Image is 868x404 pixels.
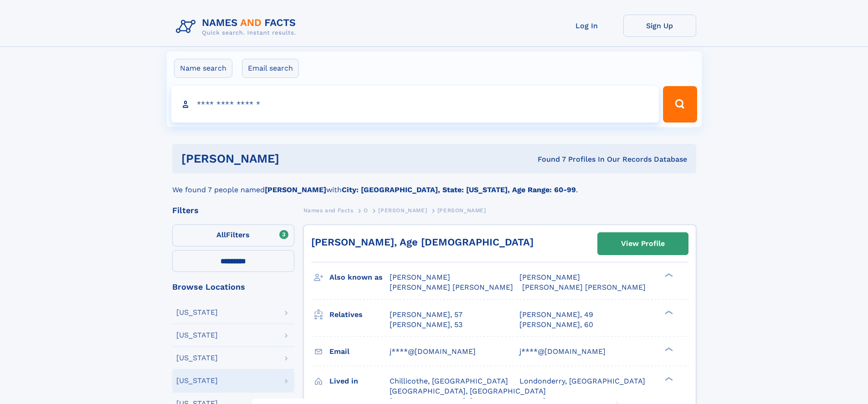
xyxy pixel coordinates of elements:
[519,310,593,320] a: [PERSON_NAME], 49
[174,59,232,78] label: Name search
[390,377,508,385] span: Chillicothe, [GEOGRAPHIC_DATA]
[663,86,697,123] button: Search Button
[390,387,546,395] span: [GEOGRAPHIC_DATA], [GEOGRAPHIC_DATA]
[181,153,409,164] h1: [PERSON_NAME]
[172,206,294,215] div: Filters
[408,154,687,164] div: Found 7 Profiles In Our Records Database
[663,309,673,315] div: ❯
[378,207,427,214] span: [PERSON_NAME]
[172,15,303,39] img: Logo Names and Facts
[176,309,218,316] div: [US_STATE]
[172,225,294,246] label: Filters
[519,273,580,281] span: [PERSON_NAME]
[172,174,696,195] div: We found 7 people named with .
[176,332,218,339] div: [US_STATE]
[329,307,390,322] h3: Relatives
[176,377,218,384] div: [US_STATE]
[663,346,673,352] div: ❯
[663,272,673,278] div: ❯
[390,283,513,291] span: [PERSON_NAME] [PERSON_NAME]
[519,320,593,330] a: [PERSON_NAME], 60
[550,15,623,37] a: Log In
[390,273,450,281] span: [PERSON_NAME]
[364,205,368,216] a: O
[437,207,486,214] span: [PERSON_NAME]
[522,283,646,291] span: [PERSON_NAME] [PERSON_NAME]
[378,205,427,216] a: [PERSON_NAME]
[623,15,696,37] a: Sign Up
[172,283,294,291] div: Browse Locations
[329,344,390,359] h3: Email
[621,233,665,254] div: View Profile
[663,376,673,382] div: ❯
[390,310,462,320] a: [PERSON_NAME], 57
[342,185,576,194] b: City: [GEOGRAPHIC_DATA], State: [US_STATE], Age Range: 60-99
[390,320,462,330] a: [PERSON_NAME], 53
[171,86,659,123] input: search input
[598,233,688,255] a: View Profile
[242,59,299,78] label: Email search
[519,377,645,385] span: Londonderry, [GEOGRAPHIC_DATA]
[329,270,390,285] h3: Also known as
[265,185,326,194] b: [PERSON_NAME]
[364,207,368,214] span: O
[311,236,534,248] a: [PERSON_NAME], Age [DEMOGRAPHIC_DATA]
[216,230,226,239] span: All
[303,205,354,216] a: Names and Facts
[176,354,218,362] div: [US_STATE]
[329,373,390,389] h3: Lived in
